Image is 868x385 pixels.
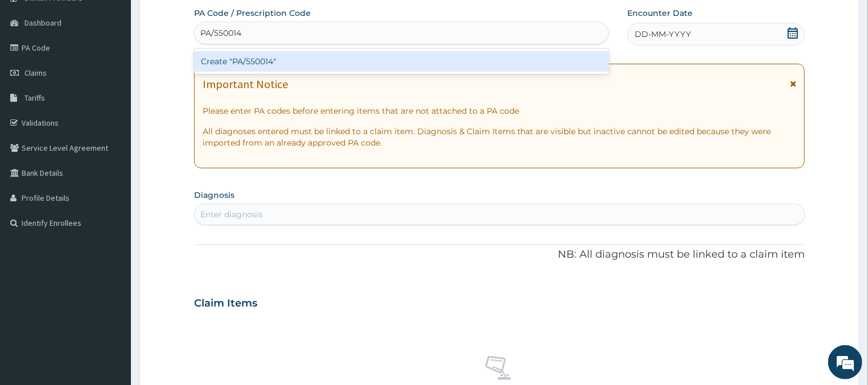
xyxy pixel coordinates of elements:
[21,57,46,85] img: d_794563401_company_1708531726252_794563401
[59,64,191,78] div: Chat with us now
[66,118,157,233] span: We're online!
[24,18,61,28] span: Dashboard
[203,105,797,117] p: Please enter PA codes before entering items that are not attached to a PA code
[627,7,693,19] label: Encounter Date
[6,260,217,300] textarea: Type your message and hit 'Enter'
[194,189,235,201] label: Diagnosis
[200,209,262,220] div: Enter diagnosis
[635,28,691,40] span: DD-MM-YYYY
[187,6,214,33] div: Minimize live chat window
[24,93,45,103] span: Tariffs
[194,297,257,310] h3: Claim Items
[194,51,609,72] div: Create "PA/550014"
[194,7,311,19] label: PA Code / Prescription Code
[203,78,288,90] h1: Important Notice
[24,68,47,78] span: Claims
[194,247,805,262] p: NB: All diagnosis must be linked to a claim item
[203,126,797,148] p: All diagnoses entered must be linked to a claim item. Diagnosis & Claim Items that are visible bu...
